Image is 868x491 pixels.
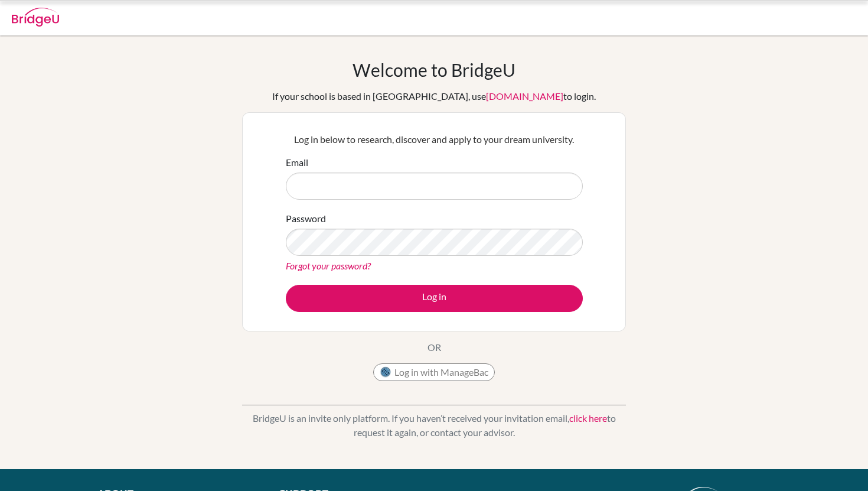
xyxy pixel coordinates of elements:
[373,363,495,381] button: Log in with ManageBac
[353,59,515,80] h1: Welcome to BridgeU
[242,411,626,440] p: BridgeU is an invite only platform. If you haven’t received your invitation email, to request it ...
[286,285,583,312] button: Log in
[286,260,371,271] a: Forgot your password?
[428,340,441,355] p: OR
[12,8,59,27] img: Bridge-U
[286,132,583,147] p: Log in below to research, discover and apply to your dream university.
[286,212,326,226] label: Password
[272,89,596,103] div: If your school is based in [GEOGRAPHIC_DATA], use to login.
[569,412,607,424] a: click here
[486,90,563,102] a: [DOMAIN_NAME]
[286,155,308,170] label: Email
